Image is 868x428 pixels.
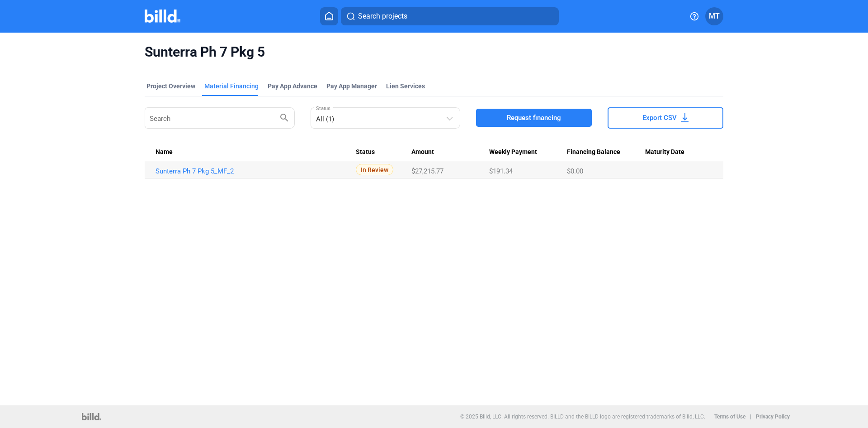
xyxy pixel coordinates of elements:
span: MT [709,11,720,22]
p: | [750,414,751,420]
span: Status [356,148,375,156]
div: Project Overview [146,82,195,91]
button: MT [705,7,723,25]
div: Amount [411,148,489,156]
img: Billd Company Logo [145,10,180,23]
b: Privacy Policy [756,414,790,420]
span: Name [156,148,173,156]
p: © 2025 Billd, LLC. All rights reserved. BILLD and the BILLD logo are registered trademarks of Bil... [460,414,705,420]
span: Request financing [507,113,561,122]
div: Material Financing [204,82,259,91]
span: $27,215.77 [411,167,443,175]
span: Financing Balance [567,148,620,156]
button: Export CSV [608,107,723,129]
div: Name [156,148,356,156]
span: Amount [411,148,434,156]
button: Request financing [476,109,592,127]
a: Sunterra Ph 7 Pkg 5_MF_2 [156,167,356,175]
span: Weekly Payment [489,148,537,156]
span: $191.34 [489,167,513,175]
mat-select-trigger: All (1) [316,115,334,123]
span: Sunterra Ph 7 Pkg 5 [145,43,723,61]
div: Weekly Payment [489,148,567,156]
div: Maturity Date [645,148,712,156]
span: $0.00 [567,167,583,175]
div: Pay App Advance [268,82,317,91]
div: Status [356,148,412,156]
div: Lien Services [386,82,425,91]
span: Search projects [358,11,407,22]
mat-icon: search [279,112,290,123]
span: Maturity Date [645,148,684,156]
div: Financing Balance [567,148,645,156]
span: Export CSV [642,113,677,122]
span: In Review [356,164,393,175]
img: logo [82,413,101,420]
b: Terms of Use [714,414,745,420]
span: Pay App Manager [326,82,377,91]
button: Search projects [341,7,559,25]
